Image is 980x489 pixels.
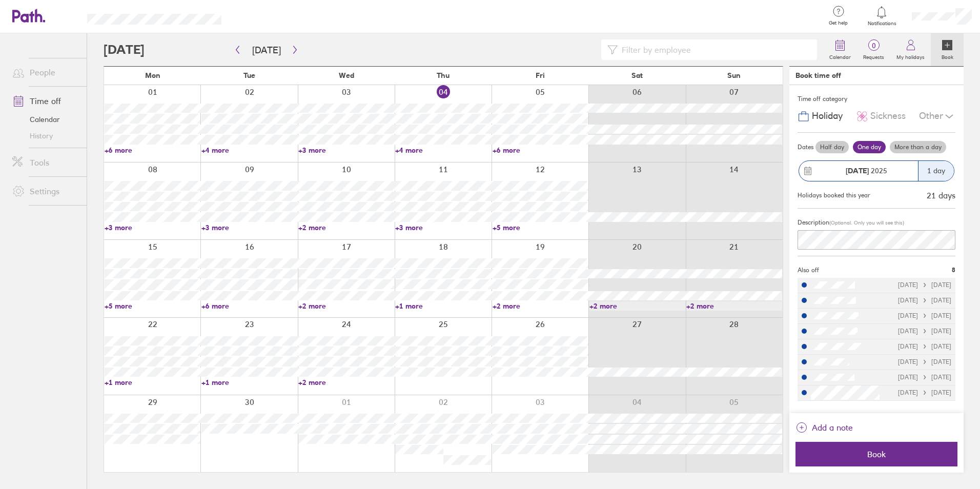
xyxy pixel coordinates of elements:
[798,155,955,187] button: [DATE] 20251 day
[437,71,450,79] span: Thu
[4,111,87,128] a: Calendar
[890,141,946,153] label: More than a day
[823,33,857,66] a: Calendar
[298,146,394,155] a: +3 more
[105,146,200,155] a: +6 more
[798,91,955,107] div: Time off category
[105,223,200,232] a: +3 more
[815,141,849,153] label: Half day
[686,301,782,311] a: +2 more
[493,146,588,155] a: +6 more
[395,146,491,155] a: +4 more
[105,301,200,311] a: +5 more
[105,378,200,387] a: +1 more
[918,161,954,181] div: 1 day
[803,450,950,459] span: Book
[898,358,951,365] div: [DATE] [DATE]
[823,51,857,60] label: Calendar
[298,223,394,232] a: +2 more
[857,51,890,60] label: Requests
[857,42,890,50] span: 0
[201,223,297,232] a: +3 more
[857,33,890,66] a: 0Requests
[795,442,957,466] button: Book
[243,71,255,79] span: Tue
[201,301,297,311] a: +6 more
[244,42,289,58] button: [DATE]
[919,107,955,126] div: Other
[865,5,899,27] a: Notifications
[853,141,886,153] label: One day
[846,167,887,175] span: 2025
[493,223,588,232] a: +5 more
[822,20,855,26] span: Get help
[935,51,959,60] label: Book
[927,191,955,200] div: 21 days
[298,378,394,387] a: +2 more
[4,62,87,83] a: People
[4,152,87,173] a: Tools
[952,267,955,274] span: 8
[812,111,843,121] span: Holiday
[631,71,643,79] span: Sat
[339,71,354,79] span: Wed
[898,343,951,350] div: [DATE] [DATE]
[829,219,904,226] span: (Optional. Only you will see this)
[589,301,685,311] a: +2 more
[898,312,951,319] div: [DATE] [DATE]
[798,144,813,151] span: Dates
[395,223,491,232] a: +3 more
[931,33,964,66] a: Book
[201,378,297,387] a: +1 more
[298,301,394,311] a: +2 more
[798,267,819,274] span: Also off
[493,301,588,311] a: +2 more
[898,328,951,335] div: [DATE] [DATE]
[201,146,297,155] a: +4 more
[865,21,899,27] span: Notifications
[846,166,869,175] strong: [DATE]
[536,71,545,79] span: Fri
[727,71,741,79] span: Sun
[898,389,951,396] div: [DATE] [DATE]
[795,419,853,436] button: Add a note
[898,374,951,381] div: [DATE] [DATE]
[898,297,951,304] div: [DATE] [DATE]
[4,181,87,201] a: Settings
[890,51,931,60] label: My holidays
[145,71,160,79] span: Mon
[4,128,87,144] a: History
[898,281,951,289] div: [DATE] [DATE]
[618,40,811,59] input: Filter by employee
[798,192,870,199] div: Holidays booked this year
[890,33,931,66] a: My holidays
[795,71,841,79] div: Book time off
[395,301,491,311] a: +1 more
[4,91,87,111] a: Time off
[870,111,906,121] span: Sickness
[812,419,853,436] span: Add a note
[798,218,829,226] span: Description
